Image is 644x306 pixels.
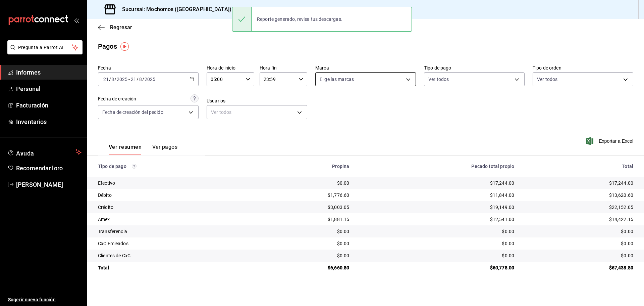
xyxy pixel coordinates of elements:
[122,6,231,12] font: Sucursal: Mochomos ([GEOGRAPHIC_DATA])
[5,49,83,56] a: Pregunta a Parrot AI
[98,241,128,246] font: CxC Emleados
[471,164,514,169] font: Pecado total propio
[207,65,235,71] font: Hora de inicio
[142,77,144,82] font: /
[132,164,137,169] svg: Los pagos realizados con Pay y otras terminales son montos brutos.
[8,297,56,302] font: Sugerir nueva función
[609,180,634,186] font: $17,244.00
[98,42,117,50] font: Pagos
[98,217,110,222] font: Amex
[424,65,451,71] font: Tipo de pago
[98,65,111,71] font: Fecha
[490,192,515,198] font: $11,844.00
[120,42,129,51] img: Marcador de información sobre herramientas
[109,144,142,150] font: Ver resumen
[98,96,136,101] font: Fecha de creación
[16,85,41,92] font: Personal
[139,77,142,82] input: --
[599,138,633,144] font: Exportar a Excel
[16,165,63,172] font: Recomendar loro
[98,253,130,258] font: Clientes de CxC
[152,144,177,150] font: Ver pagos
[98,265,109,270] font: Total
[98,24,132,31] button: Regresar
[16,181,63,188] font: [PERSON_NAME]
[18,45,64,50] font: Pregunta a Parrot AI
[7,40,83,54] button: Pregunta a Parrot AI
[502,229,514,234] font: $0.00
[114,77,116,82] font: /
[328,265,349,270] font: $6,660.80
[609,192,634,198] font: $13,620.60
[337,229,350,234] font: $0.00
[211,110,231,115] font: Ver todos
[16,102,48,109] font: Facturación
[537,77,557,82] font: Ver todos
[502,241,514,246] font: $0.00
[332,164,349,169] font: Propina
[490,265,515,270] font: $60,778.00
[137,77,139,82] font: /
[16,150,34,157] font: Ayuda
[144,77,156,82] input: ----
[533,65,561,71] font: Tipo de orden
[622,164,633,169] font: Total
[502,253,514,258] font: $0.00
[621,253,633,258] font: $0.00
[98,180,115,186] font: Efectivo
[16,69,41,76] font: Informes
[74,17,79,23] button: abrir_cajón_menú
[337,253,350,258] font: $0.00
[320,77,354,82] font: Elige las marcas
[109,143,177,155] div: pestañas de navegación
[328,217,349,222] font: $1,881.15
[328,205,349,210] font: $3,003.05
[111,77,114,82] input: --
[609,217,634,222] font: $14,422.15
[102,110,163,115] font: Fecha de creación del pedido
[257,16,342,22] font: Reporte generado, revisa tus descargas.
[490,217,515,222] font: $12,541.00
[16,118,47,125] font: Inventarios
[490,180,515,186] font: $17,244.00
[98,229,127,234] font: Transferencia
[428,77,449,82] font: Ver todos
[587,137,633,145] button: Exportar a Excel
[98,192,112,198] font: Débito
[116,77,128,82] input: ----
[109,77,111,82] font: /
[207,98,225,103] font: Usuarios
[260,65,277,71] font: Hora fin
[621,229,633,234] font: $0.00
[621,241,633,246] font: $0.00
[609,265,634,270] font: $67,438.80
[490,205,515,210] font: $19,149.00
[315,65,329,71] font: Marca
[609,205,634,210] font: $22,152.05
[130,77,137,82] input: --
[337,180,350,186] font: $0.00
[328,192,349,198] font: $1,776.60
[103,77,109,82] input: --
[98,205,113,210] font: Crédito
[128,77,130,82] font: -
[110,24,132,31] font: Regresar
[337,241,350,246] font: $0.00
[98,164,126,169] font: Tipo de pago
